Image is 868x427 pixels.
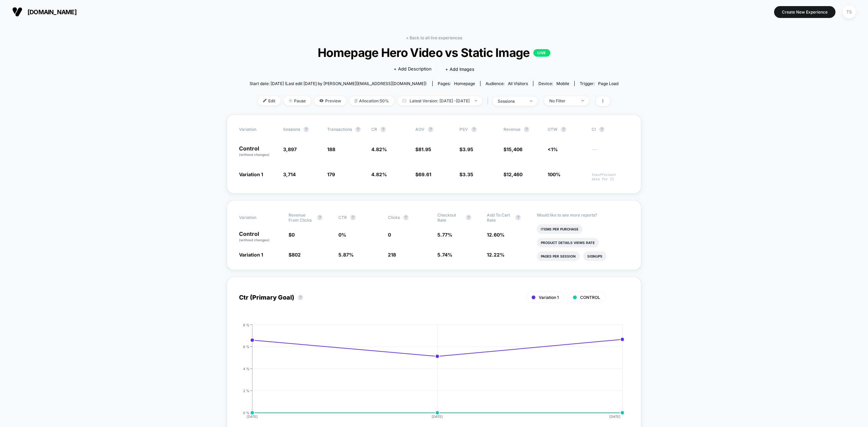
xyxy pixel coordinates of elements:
[239,238,270,242] span: (without changes)
[533,81,574,86] span: Device:
[418,171,431,177] span: 69.61
[388,215,400,220] span: Clicks
[338,215,347,220] span: CTR
[303,127,309,132] button: ?
[415,146,431,152] span: $
[445,66,474,72] span: + Add Images
[454,81,475,86] span: homepage
[371,171,387,177] span: 4.82 %
[239,212,276,223] span: Variation
[298,295,303,300] button: ?
[397,96,482,105] span: Latest Version: [DATE] - [DATE]
[537,238,599,247] li: Product Details Views Rate
[388,232,391,238] span: 0
[371,146,387,152] span: 4.82 %
[402,99,406,102] img: calendar
[317,215,322,220] button: ?
[609,414,620,419] tspan: [DATE]
[515,215,521,220] button: ?
[232,323,622,425] div: CTR
[263,99,267,102] img: edit
[471,127,477,132] button: ?
[327,146,335,152] span: 188
[549,98,576,103] div: No Filter
[504,146,522,152] span: $
[437,212,462,223] span: Checkout Rate
[437,252,452,258] span: 5.74 %
[284,96,311,105] span: Pause
[243,410,250,414] tspan: 0 %
[599,127,605,132] button: ?
[350,96,394,105] span: Allocation: 50%
[530,100,532,102] img: end
[556,81,569,86] span: mobile
[239,146,276,157] p: Control
[289,99,292,102] img: end
[243,366,250,370] tspan: 4 %
[239,152,270,157] span: (without changes)
[428,127,433,132] button: ?
[537,224,583,234] li: Items Per Purchase
[250,81,427,86] span: Start date: [DATE] (Last edit [DATE] by [PERSON_NAME][EMAIL_ADDRESS][DOMAIN_NAME])
[355,127,361,132] button: ?
[487,212,512,223] span: Add To Cart Rate
[507,171,522,177] span: 12,460
[239,171,263,177] span: Variation 1
[283,171,296,177] span: 3,714
[388,252,396,258] span: 218
[548,171,560,177] span: 100%
[289,232,295,238] span: $
[548,127,585,132] span: OTW
[418,146,431,152] span: 81.95
[239,127,276,132] span: Variation
[486,81,528,86] div: Audience:
[487,252,505,258] span: 12.22 %
[580,81,618,86] div: Trigger:
[462,146,473,152] span: 3.95
[487,232,505,238] span: 12.60 %
[498,99,525,104] div: sessions
[12,7,22,17] img: Visually logo
[841,5,858,19] button: TS
[774,6,835,18] button: Create New Experience
[239,252,263,258] span: Variation 1
[486,96,493,106] span: |
[581,100,584,101] img: end
[598,81,618,86] span: Page Load
[247,414,258,419] tspan: [DATE]
[459,127,468,132] span: PSV
[289,252,301,258] span: $
[580,295,600,300] span: CONTROL
[243,344,250,348] tspan: 6 %
[338,252,354,258] span: 5.87 %
[504,127,520,132] span: Revenue
[537,251,580,261] li: Pages Per Session
[507,146,522,152] span: 15,406
[533,49,550,57] p: LIVE
[350,215,356,220] button: ?
[459,171,473,177] span: $
[243,388,250,392] tspan: 2 %
[283,146,297,152] span: 3,897
[504,171,522,177] span: $
[561,127,566,132] button: ?
[355,99,357,103] img: rebalance
[338,232,346,238] span: 0 %
[314,96,346,105] span: Preview
[415,171,431,177] span: $
[592,147,629,157] span: ---
[327,127,352,132] span: Transactions
[239,231,282,243] p: Control
[432,414,443,419] tspan: [DATE]
[371,127,377,132] span: CR
[268,45,600,60] span: Homepage Hero Video vs Static Image
[289,212,314,223] span: Revenue From Clicks
[466,215,471,220] button: ?
[27,8,77,16] span: [DOMAIN_NAME]
[10,6,79,17] button: [DOMAIN_NAME]
[475,100,477,101] img: end
[524,127,529,132] button: ?
[292,232,295,238] span: 0
[843,5,856,19] div: TS
[380,127,386,132] button: ?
